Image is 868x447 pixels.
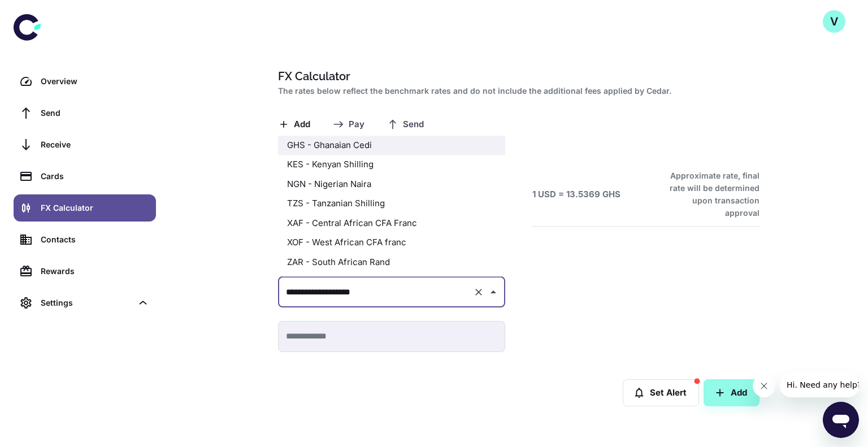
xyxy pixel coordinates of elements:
iframe: Close message [753,375,775,397]
div: Contacts [41,233,149,246]
div: Send [41,107,149,119]
iframe: Message from company [780,372,859,397]
button: Clear [471,284,487,300]
a: Send [14,99,156,127]
a: Contacts [14,226,156,253]
div: Settings [41,297,132,309]
div: FX Calculator [41,202,149,214]
span: Send [403,119,424,130]
a: Receive [14,131,156,158]
button: V [823,10,845,33]
li: XOF - West African CFA franc [278,233,505,253]
a: Cards [14,163,156,190]
div: Rewards [41,265,149,277]
span: Pay [349,119,364,130]
a: FX Calculator [14,194,156,222]
li: KES - Kenyan Shilling [278,155,505,175]
iframe: Button to launch messaging window [823,402,859,438]
li: ZAR - South African Rand [278,253,505,272]
h6: 1 USD = 13.5369 GHS [532,188,620,201]
h6: Approximate rate, final rate will be determined upon transaction approval [657,170,759,219]
button: Add [704,379,759,406]
li: XAF - Central African CFA Franc [278,214,505,233]
span: Hi. Need any help? [7,8,81,17]
span: Add [294,119,310,130]
li: TZS - Tanzanian Shilling [278,194,505,214]
h1: FX Calculator [278,68,755,85]
div: Cards [41,170,149,183]
button: Set Alert [623,379,699,406]
div: Receive [41,138,149,151]
a: Rewards [14,258,156,285]
button: Close [485,284,501,300]
a: Overview [14,68,156,95]
div: Settings [14,289,156,316]
li: NGN - Nigerian Naira [278,175,505,194]
div: Overview [41,75,149,88]
h2: The rates below reflect the benchmark rates and do not include the additional fees applied by Cedar. [278,85,755,97]
li: GHS - Ghanaian Cedi [278,136,505,155]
